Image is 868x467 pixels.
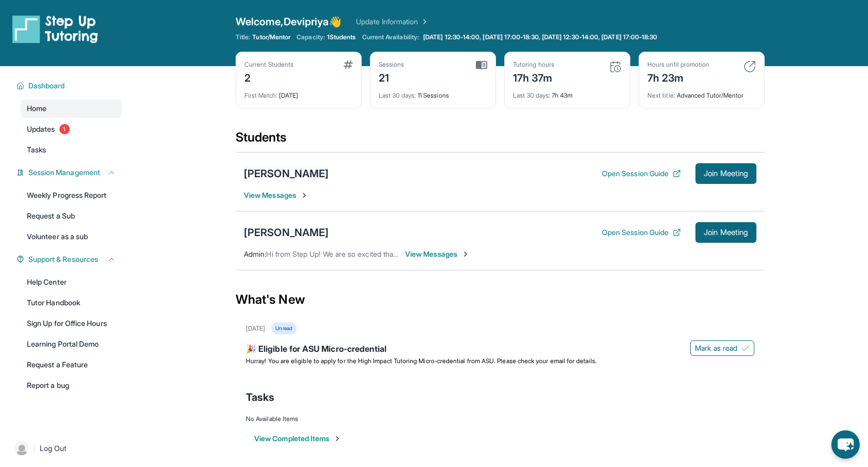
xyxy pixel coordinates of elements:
[461,250,470,258] img: Chevron-Right
[21,120,122,138] a: Updates1
[244,166,329,181] div: [PERSON_NAME]
[24,254,116,264] button: Support & Resources
[21,376,122,395] a: Report a bug
[244,250,266,258] span: Admin :
[271,322,296,334] div: Unread
[21,207,122,225] a: Request a Sub
[695,163,756,184] button: Join Meeting
[297,33,325,41] span: Capacity:
[344,60,353,69] img: card
[14,441,29,456] img: user-img
[27,103,47,114] span: Home
[704,170,748,177] span: Join Meeting
[40,443,67,454] span: Log Out
[609,60,622,73] img: card
[356,17,428,27] a: Update Information
[236,33,250,41] span: Title:
[421,33,659,41] a: [DATE] 12:30-14:00, [DATE] 17:00-18:30, [DATE] 12:30-14:00, [DATE] 17:00-18:30
[28,81,65,91] span: Dashboard
[21,335,122,353] a: Learning Portal Demo
[513,91,550,99] span: Last 30 days :
[362,33,419,41] span: Current Availability:
[647,91,675,99] span: Next title :
[254,433,342,444] button: View Completed Items
[244,69,293,85] div: 2
[28,167,100,178] span: Session Management
[743,60,756,73] img: card
[21,227,122,246] a: Volunteer as a sub
[21,141,122,159] a: Tasks
[21,273,122,291] a: Help Center
[246,357,597,365] span: Hurray! You are eligible to apply for the High Impact Tutoring Micro-credential from ASU. Please ...
[423,33,657,41] span: [DATE] 12:30-14:00, [DATE] 17:00-18:30, [DATE] 12:30-14:00, [DATE] 17:00-18:30
[246,343,754,357] div: 🎉 Eligible for ASU Micro-credential
[21,355,122,374] a: Request a Feature
[10,437,122,460] a: |Log Out
[244,91,277,99] span: First Match :
[513,60,554,69] div: Tutoring hours
[379,69,405,85] div: 21
[21,314,122,333] a: Sign Up for Office Hours
[59,124,70,134] span: 1
[476,60,487,70] img: card
[602,168,681,179] button: Open Session Guide
[244,190,308,200] span: View Messages
[244,225,329,240] div: [PERSON_NAME]
[513,69,554,85] div: 17h 37m
[21,186,122,205] a: Weekly Progress Report
[405,249,470,259] span: View Messages
[244,60,293,69] div: Current Students
[379,85,487,100] div: 11 Sessions
[246,324,265,333] div: [DATE]
[602,227,681,238] button: Open Session Guide
[647,69,709,85] div: 7h 23m
[244,85,353,100] div: [DATE]
[24,167,116,178] button: Session Management
[236,14,342,29] span: Welcome, Devipriya 👋
[21,99,122,118] a: Home
[12,14,98,43] img: logo
[24,81,116,91] button: Dashboard
[33,442,36,455] span: |
[741,344,750,352] img: Mark as read
[831,430,860,459] button: chat-button
[300,191,308,199] img: Chevron-Right
[647,60,709,69] div: Hours until promotion
[21,293,122,312] a: Tutor Handbook
[27,145,46,155] span: Tasks
[28,254,98,264] span: Support & Resources
[379,60,405,69] div: Sessions
[246,390,274,404] span: Tasks
[236,129,765,152] div: Students
[695,222,756,243] button: Join Meeting
[236,277,765,322] div: What's New
[695,343,737,353] span: Mark as read
[419,17,429,27] img: Chevron Right
[513,85,622,100] div: 7h 43m
[647,85,756,100] div: Advanced Tutor/Mentor
[690,340,754,356] button: Mark as read
[252,33,290,41] span: Tutor/Mentor
[246,415,754,423] div: No Available Items
[27,124,55,134] span: Updates
[327,33,356,41] span: 1 Students
[379,91,416,99] span: Last 30 days :
[704,229,748,236] span: Join Meeting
